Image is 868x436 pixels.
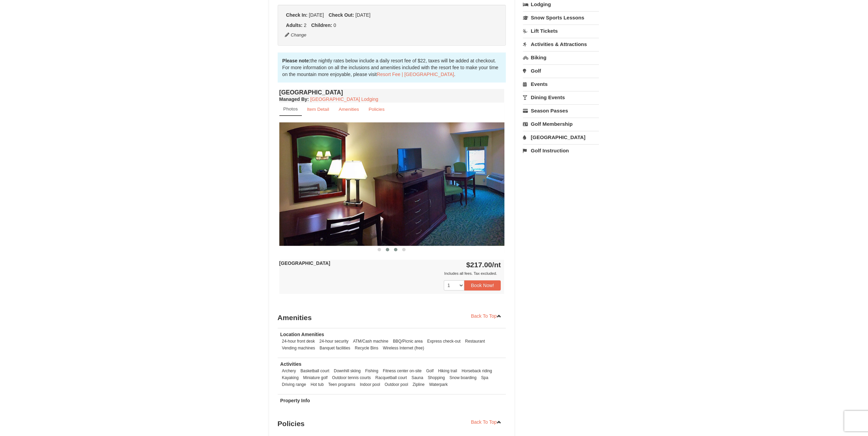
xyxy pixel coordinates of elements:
a: Back To Top [467,311,506,321]
strong: Property Info [280,398,310,403]
a: Dining Events [523,91,599,104]
h4: [GEOGRAPHIC_DATA] [279,89,504,96]
span: Managed By [279,96,307,102]
a: Back To Top [467,417,506,427]
small: Policies [368,107,384,112]
li: Teen programs [326,381,357,388]
li: Basketball court [299,367,331,374]
li: Outdoor tennis courts [330,374,372,381]
li: Wireless Internet (free) [381,345,426,351]
li: Downhill skiing [332,367,363,374]
strong: : [279,96,309,102]
a: Resort Fee | [GEOGRAPHIC_DATA] [377,72,454,77]
strong: Location Amenities [280,332,324,337]
a: Photos [279,103,302,116]
li: Racquetball court [373,374,409,381]
li: Waterpark [427,381,449,388]
div: the nightly rates below include a daily resort fee of $22, taxes will be added at checkout. For m... [278,52,506,82]
li: Hot tub [309,381,325,388]
strong: Check In: [286,12,308,18]
li: Zipline [411,381,426,388]
strong: Please note: [282,58,310,63]
li: Vending machines [280,345,317,351]
li: Restaurant [463,338,486,345]
a: Lift Tickets [523,25,599,37]
li: Horseback riding [460,367,494,374]
li: Sauna [410,374,425,381]
small: Item Detail [307,107,329,112]
span: 2 [304,22,307,28]
a: Biking [523,51,599,64]
strong: [GEOGRAPHIC_DATA] [279,260,330,266]
li: Fishing [364,367,380,374]
small: Photos [283,106,298,111]
li: Express check-out [425,338,462,345]
a: Golf Membership [523,118,599,130]
img: 18876286-39-50e6e3c6.jpg [279,122,504,245]
strong: Adults: [286,22,303,28]
li: Driving range [280,381,308,388]
li: Fitness center on-site [381,367,423,374]
a: Season Passes [523,104,599,117]
a: [GEOGRAPHIC_DATA] [523,131,599,144]
li: Shopping [426,374,446,381]
li: Recycle Bins [353,345,380,351]
small: Amenities [339,107,359,112]
li: ATM/Cash machine [351,338,390,345]
h3: Policies [278,417,506,431]
li: 24-hour front desk [280,338,317,345]
li: Miniature golf [301,374,329,381]
li: Indoor pool [358,381,382,388]
a: [GEOGRAPHIC_DATA] Lodging [310,96,378,102]
li: Golf [424,367,435,374]
span: [DATE] [355,12,370,18]
strong: $217.00 [466,261,501,269]
li: Kayaking [280,374,300,381]
strong: Check Out: [328,12,354,18]
li: BBQ/Picnic area [391,338,424,345]
span: [DATE] [309,12,324,18]
button: Book Now! [464,280,501,290]
li: Snow boarding [448,374,478,381]
a: Item Detail [303,103,334,116]
li: Banquet facilities [318,345,352,351]
strong: Activities [280,361,301,367]
li: 24-hour security [318,338,350,345]
a: Events [523,78,599,90]
button: Change [284,31,307,39]
a: Golf Instruction [523,144,599,157]
a: Snow Sports Lessons [523,11,599,24]
h3: Amenities [278,311,506,325]
li: Outdoor pool [383,381,410,388]
div: Includes all fees. Tax excluded. [279,270,501,277]
li: Archery [280,367,298,374]
a: Golf [523,64,599,77]
a: Policies [364,103,389,116]
span: /nt [492,261,501,269]
li: Spa [479,374,490,381]
a: Amenities [334,103,364,116]
li: Hiking trail [436,367,459,374]
strong: Children: [311,22,332,28]
span: 0 [334,22,336,28]
a: Activities & Attractions [523,38,599,50]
